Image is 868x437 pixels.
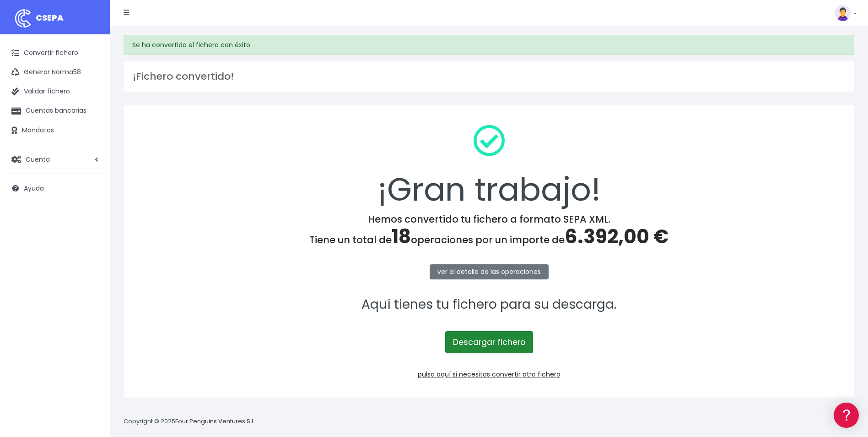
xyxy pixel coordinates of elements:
[11,7,34,30] img: logo
[5,82,105,101] a: Validar fichero
[418,370,561,379] a: pulsa aquí si necesitas convertir otro fichero
[5,121,105,140] a: Mandatos
[9,130,174,144] a: Problemas habituales
[124,417,257,426] p: Copyright © 2025 .
[5,150,105,169] a: Cuenta
[9,220,174,229] div: Programadores
[9,158,174,173] a: Perfiles de empresas
[9,64,174,72] div: Información general
[9,234,174,248] a: API
[835,5,851,21] img: profile
[9,144,174,158] a: Videotutoriales
[36,12,64,23] span: CSEPA
[565,223,669,250] span: 6.392,00 €
[135,117,842,213] div: ¡Gran trabajo!
[135,213,842,248] h4: Hemos convertido tu fichero a formato SEPA XML. Tiene un total de operaciones por un importe de
[26,154,50,164] span: Cuenta
[9,182,174,191] div: Facturación
[124,35,854,55] div: Se ha convertido el fichero con éxito
[24,184,44,193] span: Ayuda
[126,264,176,273] a: POWERED BY ENCHANT
[9,116,174,130] a: Formatos
[135,295,842,315] p: Aquí tienes tu fichero para su descarga.
[9,197,174,211] a: General
[5,101,105,120] a: Cuentas bancarias
[175,417,255,426] a: Four Penguins Ventures S.L.
[5,44,105,63] a: Convertir fichero
[5,63,105,82] a: Generar Norma58
[445,331,533,353] a: Descargar fichero
[9,78,174,92] a: Información general
[133,71,845,82] h3: ¡Fichero convertido!
[392,223,411,250] span: 18
[9,245,174,261] button: Contáctanos
[9,101,174,110] div: Convertir ficheros
[5,179,105,198] a: Ayuda
[430,264,549,279] a: ver el detalle de las operaciones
